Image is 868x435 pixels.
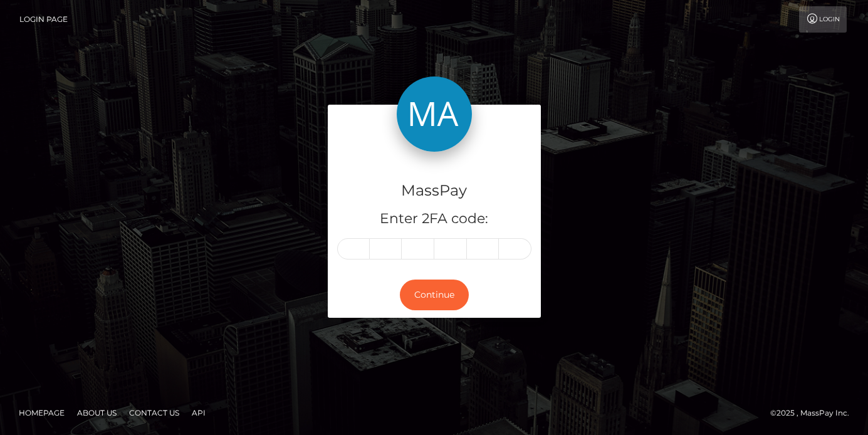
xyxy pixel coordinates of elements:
h4: MassPay [337,180,531,202]
button: Continue [400,280,469,310]
div: © 2025 , MassPay Inc. [770,406,859,420]
img: MassPay [397,76,472,152]
a: Login [799,6,847,33]
a: API [187,403,211,422]
a: Homepage [14,403,70,422]
h5: Enter 2FA code: [337,209,531,229]
a: Login Page [19,6,68,33]
a: Contact Us [124,403,184,422]
a: About Us [72,403,122,422]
